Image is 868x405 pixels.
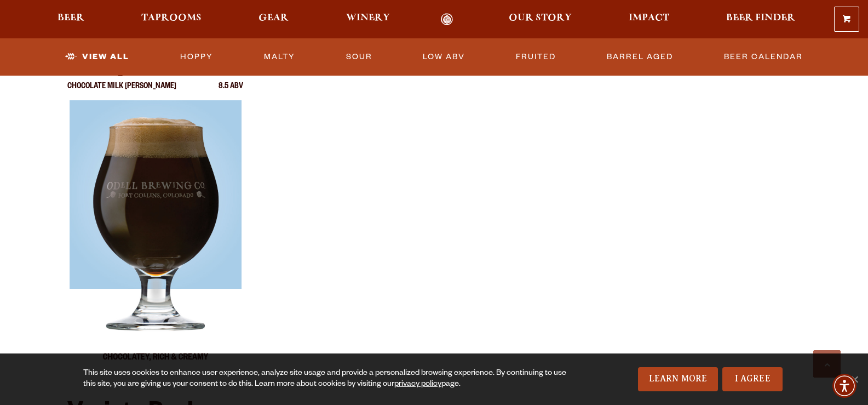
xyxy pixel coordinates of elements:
[342,44,377,70] a: Sour
[67,63,244,374] a: [PERSON_NAME] Chocolate Milk [PERSON_NAME] 8.5 ABV Lugene Lugene
[638,367,718,391] a: Learn More
[726,14,795,22] span: Beer Finder
[260,44,300,70] a: Malty
[832,374,856,398] div: Accessibility Menu
[394,380,441,389] a: privacy policy
[176,44,217,70] a: Hoppy
[141,14,202,22] span: Taprooms
[720,44,807,70] a: Beer Calendar
[629,14,669,22] span: Impact
[602,44,677,70] a: Barrel Aged
[258,14,289,22] span: Gear
[61,44,134,70] a: View All
[502,13,579,26] a: Our Story
[251,13,296,26] a: Gear
[813,350,841,378] a: Scroll to top
[511,44,560,70] a: Fruited
[50,13,91,26] a: Beer
[719,13,802,26] a: Beer Finder
[339,13,397,26] a: Winery
[427,13,468,26] a: Odell Home
[722,367,783,391] a: I Agree
[83,368,571,390] div: This site uses cookies to enhance user experience, analyze site usage and provide a personalized ...
[509,14,572,22] span: Our Story
[69,100,241,374] img: Lugene
[346,14,390,22] span: Winery
[134,13,209,26] a: Taprooms
[58,14,84,22] span: Beer
[418,44,469,70] a: Low ABV
[67,83,176,100] p: Chocolate Milk [PERSON_NAME]
[219,83,243,100] p: 8.5 ABV
[622,13,676,26] a: Impact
